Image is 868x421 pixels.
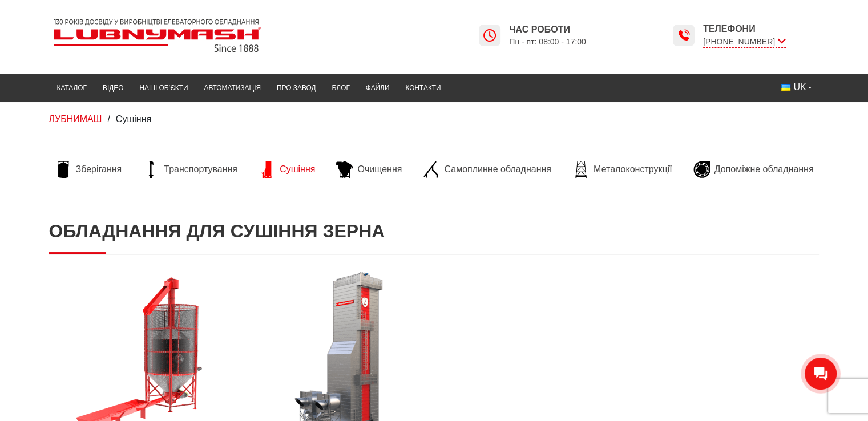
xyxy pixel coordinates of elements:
[269,77,324,99] a: Про завод
[509,37,586,47] span: Пн - пт: 08:00 - 17:00
[49,77,95,99] a: Каталог
[131,77,196,99] a: Наші об’єкти
[714,163,814,176] span: Допоміжне обладнання
[196,77,269,99] a: Автоматизація
[330,161,407,178] a: Очищення
[444,163,551,176] span: Самоплинне обладнання
[324,77,357,99] a: Блог
[703,23,786,35] span: Телефони
[76,163,122,176] span: Зберігання
[49,209,819,254] h1: Обладнання для сушіння зерна
[164,163,237,176] span: Транспортування
[781,84,790,91] img: Українська
[773,77,819,98] button: UK
[703,36,786,48] span: [PHONE_NUMBER]
[677,29,691,42] img: Lubnymash time icon
[567,161,677,178] a: Металоконструкції
[358,77,398,99] a: Файли
[280,163,315,176] span: Сушіння
[793,81,806,94] span: UK
[397,77,449,99] a: Контакти
[116,114,151,124] span: Сушіння
[137,161,243,178] a: Транспортування
[509,23,586,36] span: Час роботи
[95,77,131,99] a: Відео
[417,161,556,178] a: Самоплинне обладнання
[483,29,496,42] img: Lubnymash time icon
[49,161,128,178] a: Зберігання
[253,161,321,178] a: Сушіння
[49,14,266,57] img: Lubnymash
[688,161,819,178] a: Допоміжне обладнання
[49,114,102,124] a: ЛУБНИМАШ
[594,163,672,176] span: Металоконструкції
[357,163,402,176] span: Очищення
[107,114,110,124] span: /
